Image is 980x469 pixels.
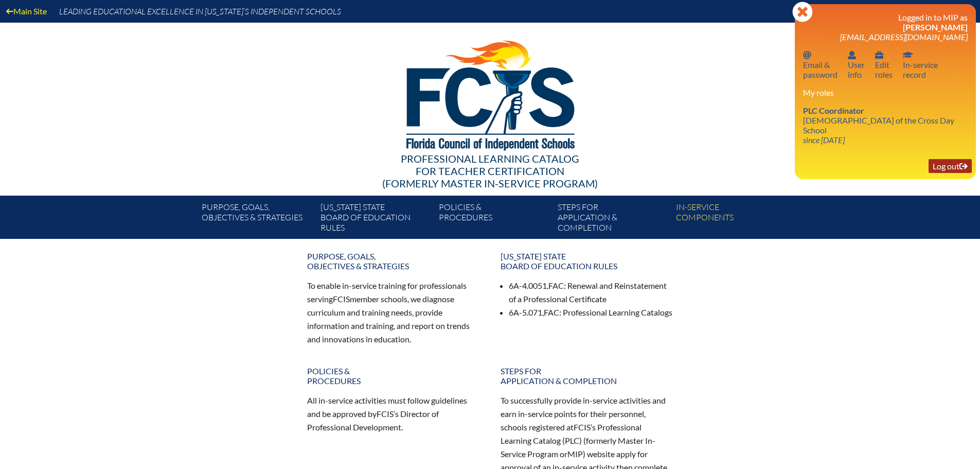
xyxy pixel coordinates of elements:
div: Professional Learning Catalog (formerly Master In-service Program) [194,152,787,189]
img: FCISlogo221.eps [384,23,596,163]
span: [PERSON_NAME] [903,22,968,32]
i: since [DATE] [803,135,845,145]
h3: Logged in to MIP as [803,12,968,42]
svg: Close [792,2,813,22]
a: Main Site [2,4,51,18]
a: [US_STATE] StateBoard of Education rules [494,247,680,275]
a: In-service recordIn-servicerecord [899,48,942,81]
span: PLC [565,436,579,445]
a: Policies &Procedures [435,200,553,239]
p: All in-service activities must follow guidelines and be approved by ’s Director of Professional D... [307,394,480,434]
a: User infoEditroles [871,48,897,81]
li: 6A-4.0051, : Renewal and Reinstatement of a Professional Certificate [509,279,673,306]
a: Log outLog out [929,159,972,173]
a: PLC Coordinator [DEMOGRAPHIC_DATA] of the Cross Day School since [DATE] [799,103,972,147]
a: Steps forapplication & completion [494,362,680,390]
a: Steps forapplication & completion [554,200,672,239]
span: FAC [544,307,559,317]
a: Purpose, goals,objectives & strategies [301,247,486,275]
span: FAC [548,281,564,290]
span: MIP [567,449,583,459]
span: FCIS [377,409,394,419]
svg: Email password [803,51,811,59]
span: FCIS [333,294,350,304]
span: for Teacher Certification [416,165,564,177]
span: [EMAIL_ADDRESS][DOMAIN_NAME] [840,32,968,42]
span: FCIS [574,422,591,432]
svg: User info [875,51,883,59]
svg: In-service record [903,51,913,59]
a: Policies &Procedures [301,362,486,390]
a: [US_STATE] StateBoard of Education rules [316,200,435,239]
a: Email passwordEmail &password [799,48,842,81]
li: 6A-5.071, : Professional Learning Catalogs [509,306,673,319]
a: In-servicecomponents [672,200,790,239]
span: PLC Coordinator [803,106,864,115]
svg: Log out [959,162,968,170]
h3: My roles [803,88,968,97]
p: To enable in-service training for professionals serving member schools, we diagnose curriculum an... [307,279,480,345]
svg: User info [848,51,856,59]
a: Purpose, goals,objectives & strategies [198,200,316,239]
a: User infoUserinfo [844,48,869,81]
